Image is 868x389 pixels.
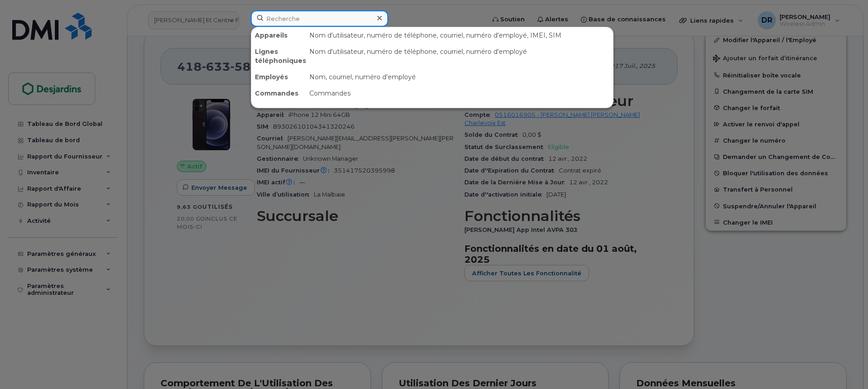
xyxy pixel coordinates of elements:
[251,43,306,69] div: Lignes téléphoniques
[306,85,613,101] div: Commandes
[251,69,306,85] div: Employés
[306,27,613,43] div: Nom d'utilisateur, numéro de téléphone, courriel, numéro d'employé, IMEI, SIM
[306,69,613,85] div: Nom, courriel, numéro d'employé
[251,10,388,27] input: Recherche
[251,85,306,101] div: Commandes
[306,43,613,69] div: Nom d'utilisateur, numéro de téléphone, courriel, numéro d'employé
[251,27,306,43] div: Appareils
